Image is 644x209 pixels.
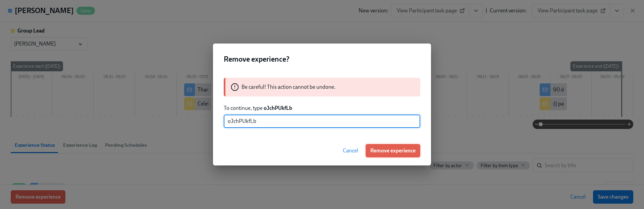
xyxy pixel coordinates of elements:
[370,147,416,154] span: Remove experience
[343,147,358,154] span: Cancel
[224,54,420,64] h2: Remove experience?
[264,105,292,111] strong: oJchPUkfLb
[224,104,420,112] p: To continue, type
[366,144,420,157] button: Remove experience
[241,83,335,91] p: Be careful! This action cannot be undone.
[338,144,363,157] button: Cancel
